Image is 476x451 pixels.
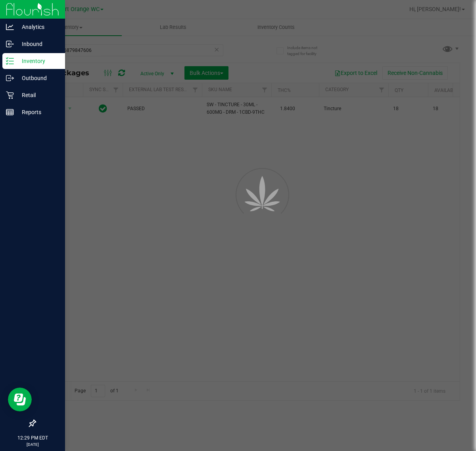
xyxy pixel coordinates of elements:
p: Inventory [14,56,61,66]
iframe: Resource center [8,388,32,411]
p: Reports [14,107,61,117]
p: Inbound [14,39,61,49]
inline-svg: Inbound [6,40,14,48]
p: 12:29 PM EDT [4,434,61,441]
p: [DATE] [4,441,61,447]
inline-svg: Inventory [6,57,14,65]
inline-svg: Retail [6,91,14,99]
inline-svg: Analytics [6,23,14,31]
p: Outbound [14,73,61,83]
p: Analytics [14,22,61,32]
inline-svg: Reports [6,108,14,116]
inline-svg: Outbound [6,74,14,82]
p: Retail [14,90,61,100]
